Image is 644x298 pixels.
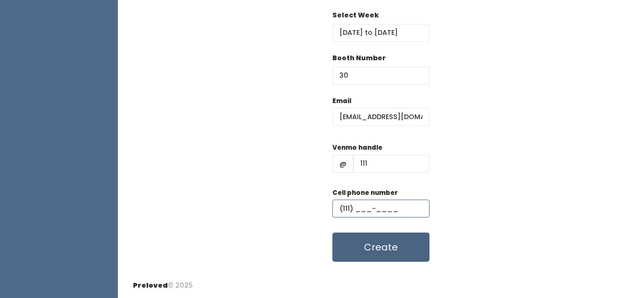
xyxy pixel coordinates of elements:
[133,273,193,290] div: © 2025
[332,10,379,20] label: Select Week
[332,188,398,198] label: Cell phone number
[332,108,429,126] input: @ .
[332,200,429,217] input: (___) ___-____
[332,97,351,106] label: Email
[332,53,386,63] label: Booth Number
[332,67,429,85] input: Booth Number
[332,24,429,42] input: Select week
[332,155,354,173] span: @
[332,233,429,262] button: Create
[332,143,382,153] label: Venmo handle
[133,281,168,290] span: Preloved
